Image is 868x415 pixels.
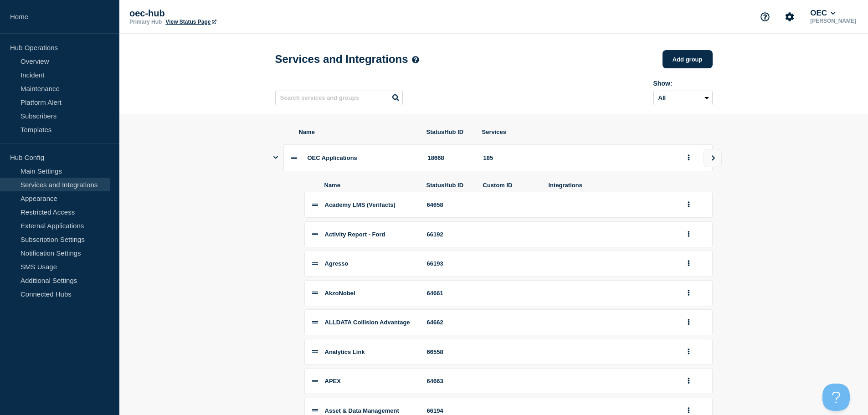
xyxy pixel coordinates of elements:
button: Add group [663,50,713,68]
span: Analytics Link [325,348,365,355]
button: view group [704,149,722,167]
div: 185 [483,154,672,161]
div: 18668 [428,154,473,161]
button: group actions [683,286,694,300]
span: StatusHub ID [426,128,471,135]
select: Archived [653,91,713,105]
span: Services [482,128,673,135]
iframe: Help Scout Beacon - Open [822,384,850,411]
span: Custom ID [483,182,538,189]
span: OEC Applications [308,154,357,161]
span: Name [299,128,416,135]
button: group actions [683,198,694,212]
div: 64662 [427,319,473,326]
span: Academy LMS (Verifacts) [325,201,395,208]
button: Support [755,7,775,26]
a: View Status Page [165,19,216,25]
button: group actions [683,151,694,165]
span: StatusHub ID [426,182,472,189]
button: group actions [683,345,694,359]
span: Asset & Data Management [325,407,399,414]
p: [PERSON_NAME] [808,18,858,24]
input: Search services and groups [275,91,403,105]
button: OEC [808,9,837,18]
p: oec-hub [129,8,312,19]
span: APEX [325,378,341,384]
div: 64663 [427,378,473,384]
span: ALLDATA Collision Advantage [325,319,410,326]
div: 66192 [427,231,473,238]
div: Show: [653,80,713,87]
div: 66194 [427,407,473,414]
h1: Services and Integrations [275,53,419,66]
button: Show services [273,144,278,171]
span: Agresso [325,260,349,267]
div: 64661 [427,290,473,297]
div: 66193 [427,260,473,267]
span: Activity Report - Ford [325,231,385,238]
p: Primary Hub [129,19,162,25]
button: Account settings [780,7,799,26]
button: group actions [683,256,694,271]
button: group actions [683,374,694,388]
span: AkzoNobel [325,290,355,297]
span: Name [324,182,416,189]
div: 64658 [427,201,473,208]
div: 66558 [427,348,473,355]
button: group actions [683,315,694,329]
span: Integrations [549,182,673,189]
button: group actions [683,227,694,241]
